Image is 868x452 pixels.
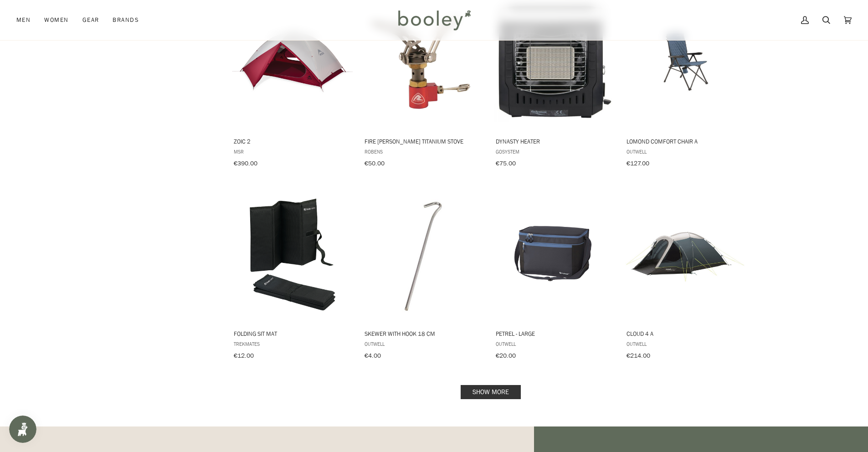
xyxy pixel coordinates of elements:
span: €12.00 [234,351,254,360]
span: €390.00 [234,159,257,168]
img: Skewer with Hook 18 cm - Booley Galway [363,194,484,315]
img: GoSystem Dynasty Heater Black - Booley Galway [494,2,615,123]
a: Petrel - Large [494,186,615,363]
span: €214.00 [627,351,650,360]
span: MSR [234,148,352,155]
div: Pagination [234,388,748,396]
span: Outwell [627,340,745,348]
span: Dynasty Heater [496,137,614,145]
span: Skewer with Hook 18 cm [365,329,483,338]
span: Outwell [496,340,614,348]
img: Robens Fire Midge Titanium Stove - Booley Galway [363,2,484,123]
span: Women [44,15,68,25]
span: €75.00 [496,159,516,168]
span: Folding Sit Mat [234,329,352,338]
span: Robens [365,148,483,155]
span: Cloud 4 A [627,329,745,338]
span: €20.00 [496,351,516,360]
span: Men [16,15,31,25]
span: Outwell [365,340,483,348]
a: Cloud 4 A [625,186,746,363]
span: Fire [PERSON_NAME] Titanium Stove [365,137,483,145]
img: Outwell Lomond Comfort Chair - Booley Galway [625,2,746,123]
iframe: Button to open loyalty program pop-up [9,416,36,443]
a: Skewer with Hook 18 cm [363,186,484,363]
span: Trekmates [234,340,352,348]
span: Gear [82,15,99,25]
a: Folding Sit Mat [232,186,353,363]
span: €4.00 [365,351,381,360]
span: Outwell [627,148,745,155]
span: GoSystem [496,148,614,155]
span: Lomond Comfort Chair A [627,137,745,145]
span: Petrel - Large [496,329,614,338]
img: Outwell Cloud 4 - Booley Galway [625,194,746,315]
span: €50.00 [365,159,385,168]
span: Brands [113,15,139,25]
img: MSR Zoic 2 - Booley Galway [232,2,353,123]
img: Petrel Large Night Navy - booley Galway [494,194,615,315]
img: Trekmates Folding Sit Mat Black - Booley Galway [232,194,353,315]
img: Booley [394,7,474,33]
span: €127.00 [627,159,649,168]
a: Show more [461,385,521,399]
span: Zoic 2 [234,137,352,145]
